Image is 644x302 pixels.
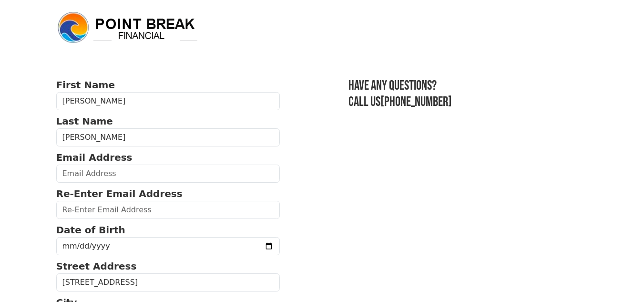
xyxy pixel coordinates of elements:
strong: Street Address [56,260,137,272]
strong: Re-Enter Email Address [56,188,183,199]
img: logo.png [56,10,199,45]
strong: Date of Birth [56,224,125,236]
strong: First Name [56,79,115,91]
input: Last Name [56,128,280,146]
input: Email Address [56,165,280,183]
input: First Name [56,92,280,110]
a: [PHONE_NUMBER] [380,94,452,110]
input: Re-Enter Email Address [56,201,280,219]
h3: Have any questions? [348,78,588,94]
h3: Call us [348,94,588,110]
strong: Last Name [56,115,113,127]
input: Street Address [56,273,280,292]
strong: Email Address [56,152,133,163]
